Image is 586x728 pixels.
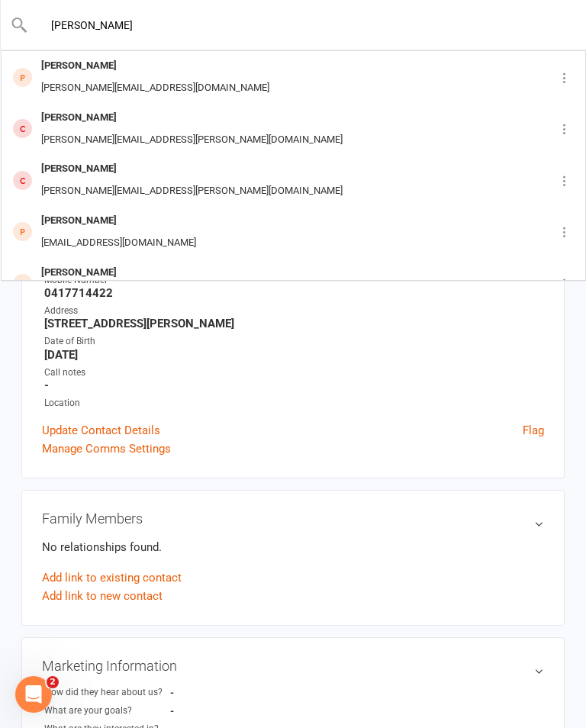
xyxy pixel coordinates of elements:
div: Address [44,304,544,318]
p: No relationships found. [42,538,544,556]
iframe: Intercom live chat [15,676,52,713]
strong: [DATE] [44,348,544,362]
div: [PERSON_NAME] [37,158,347,180]
a: Add link to existing contact [42,569,182,587]
a: Update Contact Details [42,421,160,440]
span: 2 [47,676,59,688]
strong: - [44,378,544,392]
strong: - [170,687,174,698]
div: Call notes [44,366,544,380]
a: Flag [523,421,544,440]
a: Add link to new contact [42,587,163,605]
strong: 0417714422 [44,286,544,300]
input: Search... [28,14,559,36]
div: [PERSON_NAME] [37,107,347,129]
div: How did they hear about us? [44,685,170,700]
div: [PERSON_NAME] [37,210,201,232]
div: [PERSON_NAME] [37,262,201,284]
div: [EMAIL_ADDRESS][DOMAIN_NAME] [37,232,201,254]
a: Manage Comms Settings [42,440,171,458]
strong: [STREET_ADDRESS][PERSON_NAME] [44,317,544,330]
div: [PERSON_NAME][EMAIL_ADDRESS][PERSON_NAME][DOMAIN_NAME] [37,180,347,202]
div: [PERSON_NAME][EMAIL_ADDRESS][DOMAIN_NAME] [37,77,274,99]
div: [PERSON_NAME][EMAIL_ADDRESS][PERSON_NAME][DOMAIN_NAME] [37,129,347,151]
strong: - [170,705,174,717]
div: Location [44,396,544,411]
div: Date of Birth [44,334,544,349]
h3: Marketing Information [42,658,544,674]
div: What are your goals? [44,704,170,718]
div: [PERSON_NAME] [37,55,274,77]
h3: Family Members [42,511,544,527]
